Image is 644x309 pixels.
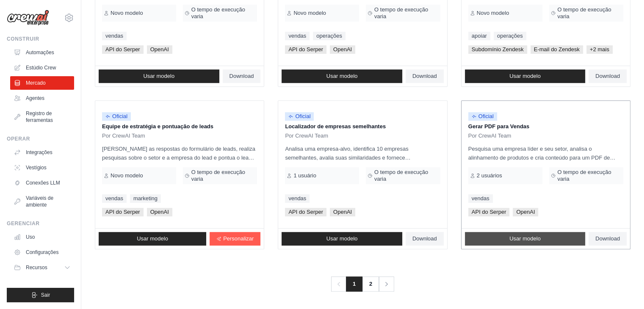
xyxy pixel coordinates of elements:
[595,235,620,242] font: Download
[412,235,437,242] font: Download
[102,132,145,139] font: Por CrewAI Team
[316,33,342,39] font: operações
[10,191,74,212] a: Variáveis ​​de ambiente
[26,149,53,155] font: Integrações
[105,195,123,201] font: vendas
[333,46,352,52] font: OpenAI
[468,123,530,130] font: Gerar PDF para Vendas
[112,113,127,119] font: Oficial
[102,32,127,40] a: vendas
[369,281,372,287] font: 2
[313,32,345,40] a: operações
[137,235,168,242] font: Usar modelo
[293,172,316,179] font: 1 usuário
[472,209,506,215] font: API do Serper
[10,61,74,74] a: Estúdio Crew
[26,165,47,171] font: Vestígios
[223,69,261,83] a: Download
[7,221,39,226] font: Gerenciar
[102,123,213,130] font: Equipe de estratégia e pontuação de leads
[478,113,494,119] font: Oficial
[288,195,306,201] font: vendas
[105,33,123,39] font: vendas
[41,292,50,298] font: Sair
[10,91,74,105] a: Agentes
[285,194,310,203] a: vendas
[99,232,206,246] a: Usar modelo
[589,69,627,83] a: Download
[472,33,487,39] font: apoiar
[295,113,310,119] font: Oficial
[465,232,586,246] a: Usar modelo
[10,261,74,274] button: Recursos
[99,69,219,83] a: Usar modelo
[557,6,611,19] font: O tempo de execução varia
[477,172,502,179] font: 2 usuários
[590,46,609,52] font: +2 mais
[326,73,358,79] font: Usar modelo
[282,232,402,246] a: Usar modelo
[10,246,74,259] a: Configurações
[191,6,245,19] font: O tempo de execução varia
[7,10,49,26] img: Logotipo
[285,132,328,139] font: Por CrewAI Team
[285,146,439,188] font: Analisa uma empresa-alvo, identifica 10 empresas semelhantes, avalia suas similaridades e fornece...
[288,33,306,39] font: vendas
[26,180,60,186] font: Conexões LLM
[406,232,444,246] a: Download
[288,46,323,52] font: API do Serper
[143,73,174,79] font: Usar modelo
[10,107,74,127] a: Registro de ferramentas
[406,69,444,83] a: Download
[10,76,74,90] a: Mercado
[374,6,428,19] font: O tempo de execução varia
[150,46,169,52] font: OpenAI
[333,209,352,215] font: OpenAI
[102,194,127,203] a: vendas
[497,33,523,39] font: operações
[105,209,140,215] font: API do Serper
[191,169,245,182] font: O tempo de execução varia
[10,161,74,174] a: Vestígios
[374,169,428,182] font: O tempo de execução varia
[133,195,158,201] font: marketing
[130,194,161,203] a: marketing
[331,276,394,292] nav: Paginação
[288,209,323,215] font: API do Serper
[102,146,255,206] font: [PERSON_NAME] as respostas do formulário de leads, realiza pesquisas sobre o setor e a empresa do...
[589,232,627,246] a: Download
[516,209,535,215] font: OpenAI
[111,172,143,179] font: Novo modelo
[26,50,54,55] font: Automações
[494,32,526,40] a: operações
[468,146,616,197] font: Pesquisa uma empresa líder e seu setor, analisa o alinhamento de produtos e cria conteúdo para um...
[26,265,47,270] font: Recursos
[468,32,490,40] a: apoiar
[282,69,402,83] a: Usar modelo
[285,123,386,130] font: Localizador de empresas semelhantes
[26,65,56,71] font: Estúdio Crew
[7,288,74,302] button: Sair
[10,176,74,190] a: Conexões LLM
[509,73,541,79] font: Usar modelo
[150,209,169,215] font: OpenAI
[105,46,140,52] font: API do Serper
[509,235,541,242] font: Usar modelo
[285,32,310,40] a: vendas
[293,10,326,16] font: Novo modelo
[229,73,254,79] font: Download
[10,230,74,244] a: Uso
[362,276,379,292] a: 2
[412,73,437,79] font: Download
[26,234,35,240] font: Uso
[10,46,74,59] a: Automações
[26,80,46,86] font: Mercado
[472,46,524,52] font: Subdomínio Zendesk
[595,73,620,79] font: Download
[223,235,254,242] font: Personalizar
[557,169,611,182] font: O tempo de execução varia
[26,110,53,123] font: Registro de ferramentas
[465,69,586,83] a: Usar modelo
[26,195,53,208] font: Variáveis ​​de ambiente
[353,281,356,287] font: 1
